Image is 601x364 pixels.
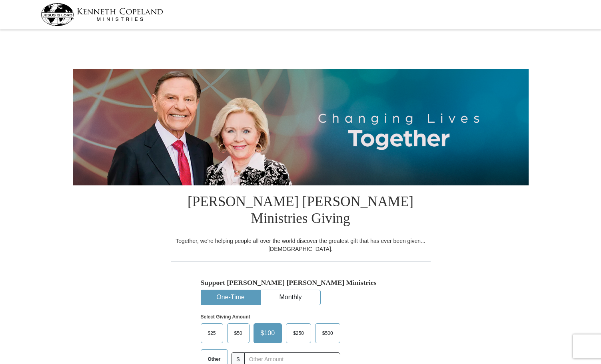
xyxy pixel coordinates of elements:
[230,327,246,339] span: $50
[289,327,308,339] span: $250
[171,185,431,237] h1: [PERSON_NAME] [PERSON_NAME] Ministries Giving
[261,290,320,305] button: Monthly
[204,327,220,339] span: $25
[171,237,431,253] div: Together, we're helping people all over the world discover the greatest gift that has ever been g...
[201,278,401,287] h5: Support [PERSON_NAME] [PERSON_NAME] Ministries
[318,327,337,339] span: $500
[201,314,250,320] strong: Select Giving Amount
[41,3,163,26] img: kcm-header-logo.svg
[201,290,260,305] button: One-Time
[257,327,279,339] span: $100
